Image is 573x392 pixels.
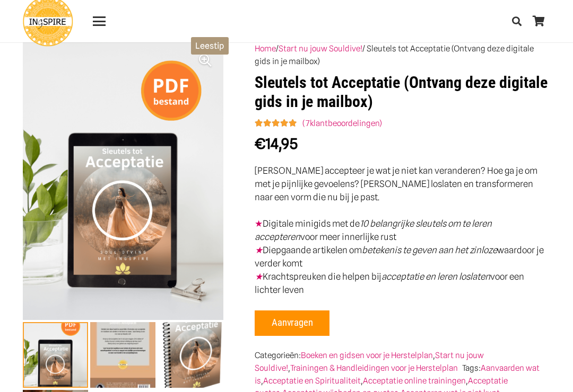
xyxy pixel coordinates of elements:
img: Leren accepteren en loslaten - tips, gevoelens en wijsheden over acceptatie van het zingevingspla... [23,42,223,320]
img: Leren accepteren en loslaten - tips, gevoelens en wijsheden over acceptatie van het zingevingspla... [23,322,88,387]
em: acceptatie en leren loslaten [381,271,490,282]
span: Gewaardeerd op 5 gebaseerd op klantbeoordelingen [255,119,298,128]
em: betekenis te geven aan het zinloze [362,245,497,255]
button: Aanvragen [255,310,329,336]
p: Digitale minigids met de voor meer innerlijke rust Diepgaande artikelen om waardoor je verder kom... [255,217,550,297]
h1: Sleutels tot Acceptatie (Ontvang deze digitale gids in je mailbox) [255,73,550,111]
span: 7 [306,118,310,128]
span: ★ [255,271,263,282]
span: Categorieën: , , [255,350,484,373]
span: ★ [255,218,263,229]
bdi: 14,95 [255,135,298,152]
a: Zoeken [506,8,527,34]
a: Start nu jouw Souldive! [279,43,362,54]
a: Home [255,43,276,54]
img: Digitale mini gids van het zingevingsplatform ingspire om te leren accepteren en leren loslaten. ... [90,322,155,387]
img: E-boekje Acceptatie met gratis online mini-cursus accepteren souldiving met ingspire zingevingspl... [158,322,223,387]
a: Aanvaarden wat is [255,363,540,386]
div: Gewaardeerd 5.00 uit 5 [255,119,298,128]
span: ★ [255,245,263,255]
a: Acceptatie online trainingen [363,376,466,386]
a: Start nu jouw Souldive! [255,350,484,373]
a: Menu [85,15,112,28]
em: 10 belangrijke sleutels om te leren accepteren [255,218,492,242]
a: Afbeeldinggalerij in volledig scherm bekijken [187,42,223,78]
nav: Breadcrumb [255,42,550,68]
a: Boeken en gidsen voor je Herstelplan [301,350,433,360]
a: Trainingen & Handleidingen voor je Herstelplan [290,363,458,373]
p: [PERSON_NAME] accepteer je wat je niet kan veranderen? Hoe ga je om met je pijnlijke gevoelens? [... [255,164,550,204]
a: (7klantbeoordelingen) [302,118,382,129]
a: Acceptatie en Spiritualiteit [263,376,361,386]
span: € [255,135,265,152]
